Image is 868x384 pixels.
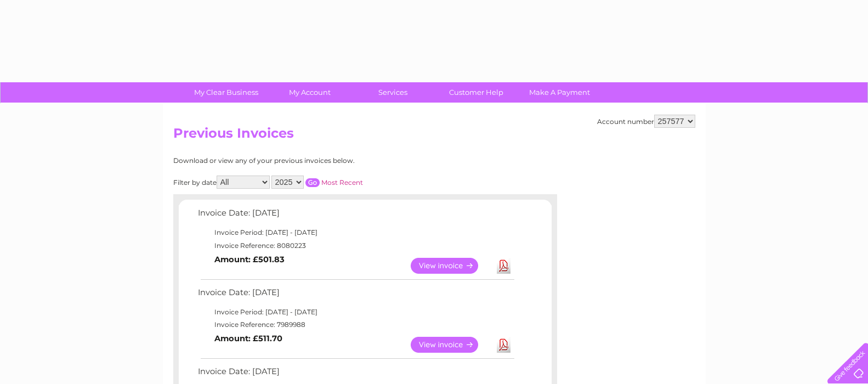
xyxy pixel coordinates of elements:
[264,82,355,103] a: My Account
[514,82,605,103] a: Make A Payment
[195,318,516,331] td: Invoice Reference: 7989988
[497,258,510,274] a: Download
[411,337,491,353] a: View
[348,82,438,103] a: Services
[173,176,461,189] div: Filter by date
[431,82,521,103] a: Customer Help
[195,285,516,306] td: Invoice Date: [DATE]
[195,206,516,226] td: Invoice Date: [DATE]
[411,258,491,274] a: View
[214,255,285,264] b: Amount: £501.83
[195,306,516,319] td: Invoice Period: [DATE] - [DATE]
[321,178,363,187] a: Most Recent
[173,157,461,165] div: Download or view any of your previous invoices below.
[173,126,695,146] h2: Previous Invoices
[597,115,695,128] div: Account number
[214,334,282,343] b: Amount: £511.70
[195,239,516,252] td: Invoice Reference: 8080223
[195,226,516,239] td: Invoice Period: [DATE] - [DATE]
[181,82,271,103] a: My Clear Business
[497,337,510,353] a: Download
